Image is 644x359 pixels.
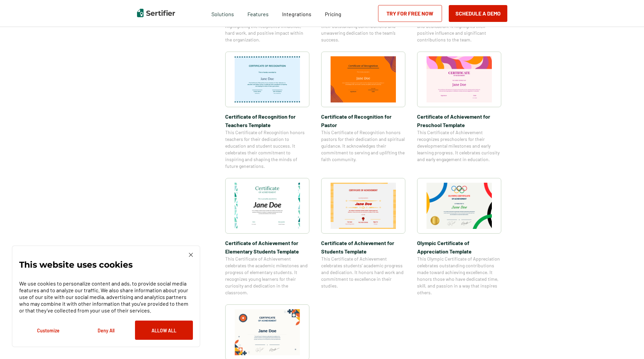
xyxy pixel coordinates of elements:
iframe: Chat Widget [610,327,644,359]
span: Pricing [325,11,341,17]
span: Certificate of Recognition for Teachers Template [225,112,309,129]
img: Olympic Certificate of Appreciation​ Template [427,183,492,229]
img: Cookie Popup Close [189,253,193,257]
span: This Certificate of Achievement celebrates the academic milestones and progress of elementary stu... [225,256,309,296]
img: Certificate of Recognition for Teachers Template [235,56,300,102]
button: Schedule a Demo [449,5,507,22]
img: Certificate of Recognition for Pastor [331,56,396,102]
span: This Certificate of Achievement celebrates students’ academic progress and dedication. It honors ... [321,256,405,289]
button: Deny All [77,321,135,340]
span: Features [247,9,269,18]
a: Integrations [282,9,311,18]
img: Sertifier | Digital Credentialing Platform [137,9,175,17]
span: Certificate of Achievement for Preschool Template [417,112,501,129]
img: Certificate of Achievement for Students Template [331,183,396,229]
img: Certificate of Achievement for Graduation [235,309,300,355]
span: Solutions [211,9,234,18]
button: Allow All [135,321,193,340]
p: This website uses cookies [19,261,133,268]
a: Olympic Certificate of Appreciation​ TemplateOlympic Certificate of Appreciation​ TemplateThis Ol... [417,178,501,296]
a: Certificate of Achievement for Students TemplateCertificate of Achievement for Students TemplateT... [321,178,405,296]
span: Certificate of Achievement for Students Template [321,239,405,256]
span: This Olympic Certificate of Appreciation celebrates outstanding contributions made toward achievi... [417,256,501,296]
span: Olympic Certificate of Appreciation​ Template [417,239,501,256]
p: We use cookies to personalize content and ads, to provide social media features and to analyze ou... [19,280,193,314]
img: Certificate of Achievement for Preschool Template [427,56,492,102]
a: Certificate of Achievement for Preschool TemplateCertificate of Achievement for Preschool Templat... [417,52,501,170]
a: Try for Free Now [378,5,442,22]
span: Certificate of Recognition for Pastor [321,112,405,129]
span: This Certificate of Recognition honors pastors for their dedication and spiritual guidance. It ac... [321,129,405,163]
a: Certificate of Achievement for Elementary Students TemplateCertificate of Achievement for Element... [225,178,309,296]
span: Integrations [282,11,311,17]
span: This Certificate of Achievement recognizes preschoolers for their developmental milestones and ea... [417,129,501,163]
a: Certificate of Recognition for Teachers TemplateCertificate of Recognition for Teachers TemplateT... [225,52,309,170]
img: Certificate of Achievement for Elementary Students Template [235,183,300,229]
span: This Certificate of Recognition honors teachers for their dedication to education and student suc... [225,129,309,170]
button: Customize [19,321,77,340]
a: Certificate of Recognition for PastorCertificate of Recognition for PastorThis Certificate of Rec... [321,52,405,170]
a: Pricing [325,9,341,18]
span: Certificate of Achievement for Elementary Students Template [225,239,309,256]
